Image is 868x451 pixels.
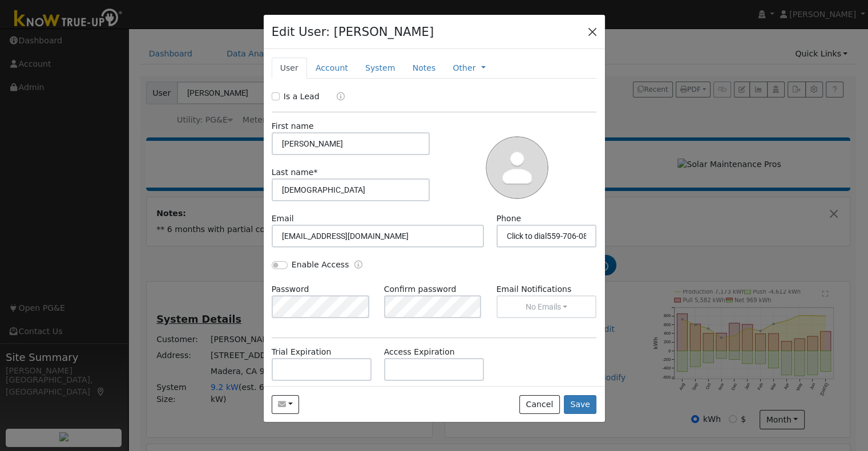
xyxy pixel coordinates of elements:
[384,346,455,358] label: Access Expiration
[519,395,560,415] button: Cancel
[453,62,475,74] a: Other
[496,283,597,295] label: Email Notifications
[272,92,280,100] input: Is a Lead
[496,213,522,225] label: Phone
[272,213,294,225] label: Email
[357,58,404,79] a: System
[272,166,318,178] label: Last name
[272,58,307,79] a: User
[403,58,444,79] a: Notes
[328,91,345,104] a: Lead
[564,395,597,415] button: Save
[313,168,317,177] span: Required
[354,259,362,272] a: Enable Access
[307,58,357,79] a: Account
[272,23,434,41] h4: Edit User: [PERSON_NAME]
[272,283,309,295] label: Password
[272,120,314,132] label: First name
[384,283,457,295] label: Confirm password
[292,259,349,271] label: Enable Access
[272,395,300,415] button: christiansenck@gmail.com
[284,91,320,103] label: Is a Lead
[272,346,332,358] label: Trial Expiration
